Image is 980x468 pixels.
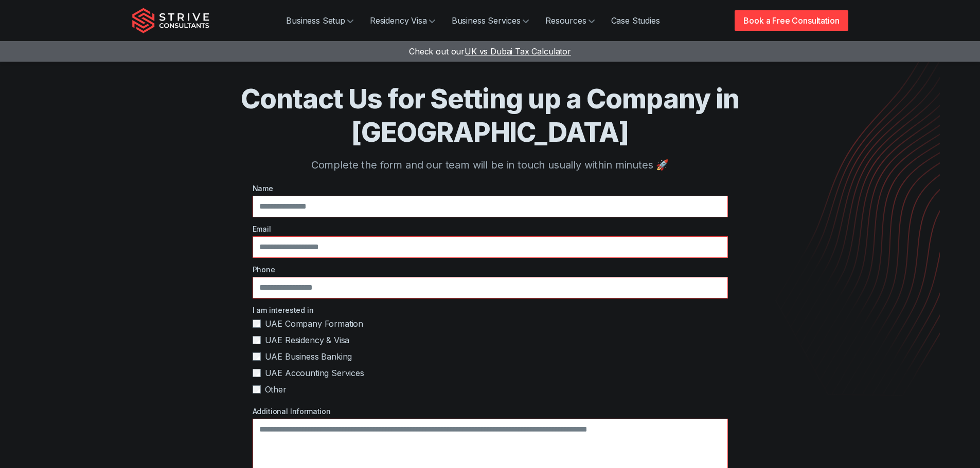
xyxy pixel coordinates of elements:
[253,369,261,377] input: UAE Accounting Services
[265,383,287,396] span: Other
[537,10,603,31] a: Resources
[173,82,807,149] h1: Contact Us for Setting up a Company in [GEOGRAPHIC_DATA]
[253,183,728,194] label: Name
[465,46,571,57] span: UK vs Dubai Tax Calculator
[253,223,728,234] label: Email
[278,10,362,31] a: Business Setup
[265,350,352,363] span: UAE Business Banking
[603,10,668,31] a: Case Studies
[132,8,209,33] img: Strive Consultants
[173,157,807,173] p: Complete the form and our team will be in touch usually within minutes 🚀
[253,320,261,328] input: UAE Company Formation
[253,264,728,275] label: Phone
[253,305,728,315] label: I am interested in
[362,10,443,31] a: Residency Visa
[253,406,728,417] label: Additional Information
[265,334,350,346] span: UAE Residency & Visa
[735,10,848,31] a: Book a Free Consultation
[253,385,261,394] input: Other
[443,10,537,31] a: Business Services
[253,352,261,361] input: UAE Business Banking
[253,336,261,344] input: UAE Residency & Visa
[265,317,364,330] span: UAE Company Formation
[265,367,364,379] span: UAE Accounting Services
[409,46,571,57] a: Check out ourUK vs Dubai Tax Calculator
